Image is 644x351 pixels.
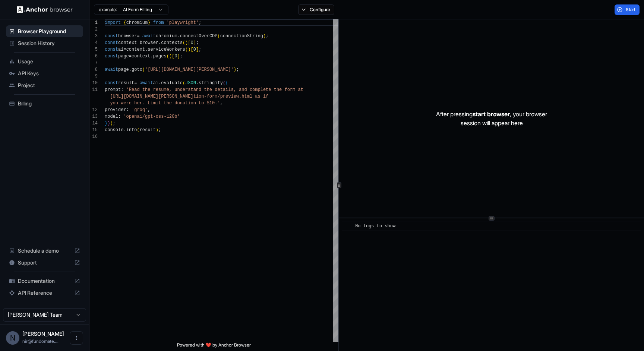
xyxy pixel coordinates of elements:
span: nir@fundomate.com [22,338,59,344]
span: goto [132,67,142,72]
span: , [148,107,150,113]
span: } [148,20,150,25]
span: pages [153,54,167,59]
span: connectionString [220,34,263,39]
span: . [196,80,199,86]
span: . [123,127,126,133]
div: 10 [89,80,98,86]
span: . [158,80,161,86]
span: info [126,127,137,133]
div: 12 [89,107,98,113]
span: Schedule a demo [18,247,71,254]
span: ( [137,127,139,133]
span: '[URL][DOMAIN_NAME][PERSON_NAME]' [145,67,234,72]
span: ] [177,54,180,59]
div: Support [6,257,83,269]
div: Session History [6,37,83,49]
span: ; [266,34,268,39]
span: console [105,127,123,133]
span: await [140,80,153,86]
span: you were her. Limit the donation to $10.' [110,101,220,106]
span: 'playwright' [167,20,199,25]
span: ai [153,80,158,86]
img: Anchor Logo [17,6,73,13]
span: : [121,87,123,92]
span: . [145,47,148,52]
div: Project [6,79,83,91]
div: 6 [89,53,98,60]
span: 0 [174,54,177,59]
p: After pressing , your browser session will appear here [436,110,547,127]
span: API Reference [18,289,71,297]
span: const [105,34,118,39]
span: ) [234,67,236,72]
span: ; [180,54,183,59]
span: from [153,20,164,25]
span: ; [199,47,201,52]
span: } [105,121,107,126]
span: = [137,34,139,39]
span: : [126,107,129,113]
span: ) [263,34,266,39]
span: Nir Bareket [22,331,64,337]
span: provider [105,107,126,113]
span: : [118,114,121,119]
span: lete the form at [261,87,303,92]
div: 8 [89,66,98,73]
span: ( [142,67,145,72]
span: = [137,40,139,45]
span: . [150,54,153,59]
span: ; [113,121,116,126]
button: Configure [298,4,334,15]
span: connectOverCDP [180,34,218,39]
span: ( [185,47,188,52]
div: 14 [89,120,98,127]
span: Support [18,259,71,266]
span: Usage [18,58,80,65]
div: Usage [6,56,83,67]
span: [ [188,40,190,45]
span: ; [199,20,201,25]
span: ; [158,127,161,133]
span: ) [107,121,110,126]
div: Documentation [6,275,83,287]
span: . [129,67,132,72]
span: await [142,34,156,39]
span: 'groq' [132,107,148,113]
div: API Reference [6,287,83,299]
span: = [134,80,137,86]
span: Session History [18,39,80,47]
div: Billing [6,98,83,110]
span: const [105,80,118,86]
span: ) [185,40,188,45]
span: chromium [156,34,177,39]
span: API Keys [18,70,80,77]
span: ; [196,40,199,45]
span: example: [99,7,117,13]
span: evaluate [161,80,183,86]
span: 'openai/gpt-oss-120b' [123,114,180,119]
div: 2 [89,26,98,33]
span: . [158,40,161,45]
span: [URL][DOMAIN_NAME][PERSON_NAME] [110,94,193,99]
span: ] [193,40,196,45]
div: 16 [89,133,98,140]
div: Browser Playground [6,25,83,37]
span: JSON [185,80,196,86]
span: No logs to show [355,224,395,229]
span: { [225,80,228,86]
span: Powered with ❤️ by Anchor Browser [177,342,251,351]
span: context [126,47,145,52]
span: ) [169,54,172,59]
span: ( [223,80,225,86]
span: prompt [105,87,121,92]
span: Billing [18,100,80,107]
div: 1 [89,19,98,26]
span: serviceWorkers [148,47,185,52]
span: ​ [346,222,350,230]
span: ai [118,47,123,52]
span: page [118,54,129,59]
span: ) [156,127,158,133]
span: start browser [473,110,510,118]
span: Start [626,7,636,13]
